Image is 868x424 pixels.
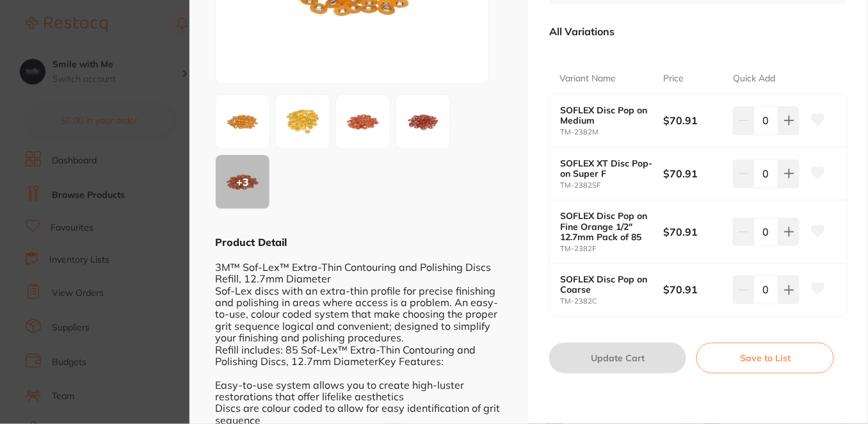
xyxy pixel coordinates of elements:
[664,113,726,127] b: $70.91
[664,282,726,297] b: $70.91
[560,297,664,306] small: TM-2382C
[215,236,287,249] b: Product Detail
[733,72,775,85] p: Quick Add
[400,99,446,145] img: ODJDLmpwZw
[220,99,266,145] img: ODJGLmpwZw
[664,167,726,181] b: $70.91
[560,274,654,295] b: SOFLEX Disc Pop on Coarse
[560,181,664,190] small: TM-2382SF
[280,99,326,145] img: ODJTRi5qcGc
[560,245,664,253] small: TM-2382F
[560,158,654,179] b: SOFLEX XT Disc Pop-on Super F
[340,99,386,145] img: ODJNLmpwZw
[215,154,270,209] button: +3
[664,225,726,239] b: $70.91
[664,72,684,85] p: Price
[559,72,616,85] p: Variant Name
[549,343,686,373] button: Update Cart
[696,343,834,373] button: Save to List
[549,25,615,38] p: All Variations
[560,105,654,126] b: SOFLEX Disc Pop on Medium
[560,211,654,241] b: SOFLEX Disc Pop on Fine Orange 1/2" 12.7mm Pack of 85
[560,128,664,136] small: TM-2382M
[216,155,269,209] div: + 3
